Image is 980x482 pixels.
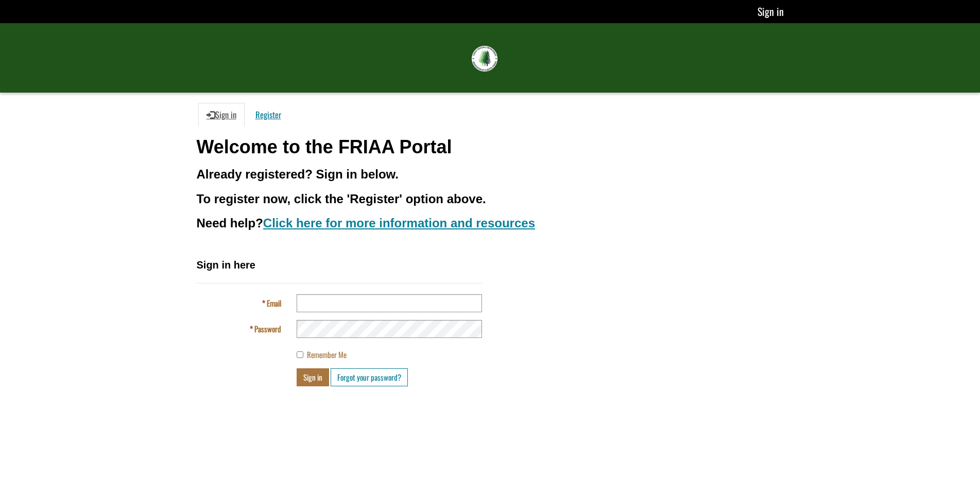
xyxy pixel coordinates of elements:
a: Sign in [198,103,245,127]
a: Register [247,103,289,127]
input: Remember Me [297,351,303,358]
h3: To register now, click the 'Register' option above. [197,192,784,206]
a: Forgot your password? [331,368,408,386]
button: Sign in [297,368,329,386]
a: Sign in [758,4,784,19]
h1: Welcome to the FRIAA Portal [197,137,784,157]
h3: Need help? [197,217,784,230]
span: Sign in here [197,259,255,271]
span: Email [267,297,281,309]
a: Click here for more information and resources [263,216,535,230]
span: Remember Me [307,349,347,360]
span: Password [254,323,281,334]
h3: Already registered? Sign in below. [197,168,784,181]
img: FRIAA Submissions Portal [472,46,497,72]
